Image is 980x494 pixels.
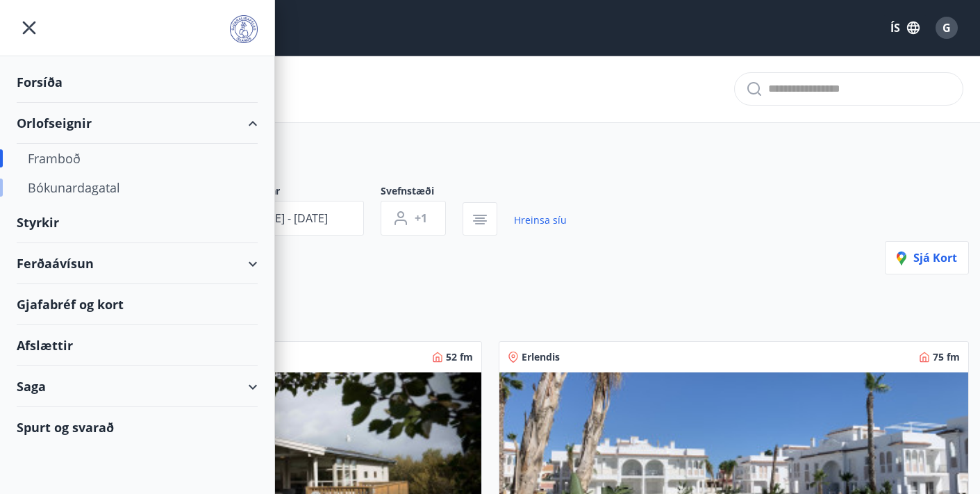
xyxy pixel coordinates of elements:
[17,62,258,103] div: Forsíða
[17,325,258,366] div: Afslættir
[381,201,446,236] button: +1
[514,205,567,236] a: Hreinsa síu
[522,350,560,364] span: Erlendis
[17,243,258,284] div: Ferðaávísun
[28,144,247,173] div: Framboð
[28,173,247,202] div: Bókunardagatal
[17,103,258,144] div: Orlofseignir
[217,184,381,201] span: Dagsetningar
[885,241,969,274] button: Sjá kort
[217,201,364,236] button: [DATE] - [DATE]
[17,407,258,447] div: Spurt og svarað
[230,15,258,43] img: union_logo
[17,202,258,243] div: Styrkir
[933,350,960,364] span: 75 fm
[883,15,927,40] button: ÍS
[942,20,951,35] span: G
[897,250,957,265] span: Sjá kort
[415,211,427,226] span: +1
[381,184,463,201] span: Svefnstæði
[251,211,328,226] span: [DATE] - [DATE]
[930,11,963,44] button: G
[17,15,42,40] button: menu
[17,284,258,325] div: Gjafabréf og kort
[446,350,473,364] span: 52 fm
[17,366,258,407] div: Saga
